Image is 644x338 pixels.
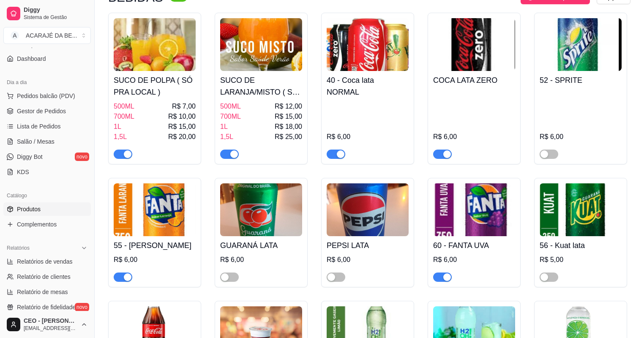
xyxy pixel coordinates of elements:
a: Gestor de Pedidos [3,104,91,118]
span: 1,5L [220,132,233,142]
img: product-image [327,183,409,236]
div: R$ 6,00 [327,132,409,142]
div: R$ 6,00 [540,132,622,142]
a: Relatórios de vendas [3,255,91,268]
button: CEO - [PERSON_NAME][EMAIL_ADDRESS][DOMAIN_NAME] [3,314,91,335]
span: Relatório de clientes [17,273,71,281]
div: ACARAJÉ DA BE ... [26,31,77,40]
h4: 52 - SPRITE [540,74,622,86]
span: 1L [220,122,228,132]
a: Lista de Pedidos [3,120,91,133]
img: product-image [220,183,302,236]
h4: 56 - Kuat lata [540,240,622,251]
span: [EMAIL_ADDRESS][DOMAIN_NAME] [24,325,77,332]
span: Relatórios de vendas [17,257,73,266]
img: product-image [114,18,196,71]
img: product-image [433,18,515,71]
div: Catálogo [3,189,91,202]
span: Relatórios [7,245,30,251]
h4: PEPSI LATA [327,240,409,251]
img: product-image [327,18,409,71]
img: product-image [433,183,515,236]
a: Relatório de mesas [3,285,91,299]
span: Pedidos balcão (PDV) [17,92,75,100]
span: Produtos [17,205,41,213]
span: R$ 18,00 [275,122,302,132]
img: product-image [540,183,622,236]
span: CEO - [PERSON_NAME] [24,317,77,325]
span: 700ML [114,112,134,122]
div: R$ 6,00 [433,132,515,142]
span: 500ML [114,101,134,112]
span: A [11,31,19,40]
a: DiggySistema de Gestão [3,3,91,24]
div: Dia a dia [3,76,91,89]
span: KDS [17,168,29,176]
span: Salão / Mesas [17,137,55,146]
h4: COCA LATA ZERO [433,74,515,86]
h4: 55 - [PERSON_NAME] [114,240,196,251]
a: Produtos [3,202,91,216]
h4: SUCO DE POLPA ( SÓ PRA LOCAL ) [114,74,196,98]
img: product-image [114,183,196,236]
span: R$ 25,00 [275,132,302,142]
img: product-image [220,18,302,71]
span: Relatório de fidelidade [17,303,76,311]
span: Diggy [24,6,87,14]
span: R$ 15,00 [168,122,196,132]
div: R$ 6,00 [220,255,302,265]
h4: 40 - Coca lata NORMAL [327,74,409,98]
a: Salão / Mesas [3,135,91,148]
a: Dashboard [3,52,91,65]
span: 1,5L [114,132,127,142]
span: Complementos [17,220,57,229]
span: Gestor de Pedidos [17,107,66,115]
a: Relatório de clientes [3,270,91,283]
span: Sistema de Gestão [24,14,87,21]
span: 500ML [220,101,241,112]
h4: GUARANÁ LATA [220,240,302,251]
div: R$ 5,00 [540,255,622,265]
h4: 60 - FANTA UVA [433,240,515,251]
a: Complementos [3,218,91,231]
a: Diggy Botnovo [3,150,91,164]
span: R$ 10,00 [168,112,196,122]
span: R$ 15,00 [275,112,302,122]
span: Relatório de mesas [17,288,68,296]
div: R$ 6,00 [114,255,196,265]
h4: SUCO DE LARANJA/MISTO ( SÓ PRO LOCAL ) [220,74,302,98]
span: 1L [114,122,121,132]
div: R$ 6,00 [327,255,409,265]
button: Select a team [3,27,91,44]
div: R$ 6,00 [433,255,515,265]
button: Pedidos balcão (PDV) [3,89,91,103]
span: R$ 7,00 [172,101,196,112]
span: Lista de Pedidos [17,122,61,131]
span: R$ 20,00 [168,132,196,142]
span: Diggy Bot [17,153,43,161]
span: Dashboard [17,55,46,63]
a: KDS [3,165,91,179]
span: 700ML [220,112,241,122]
img: product-image [540,18,622,71]
span: R$ 12,00 [275,101,302,112]
a: Relatório de fidelidadenovo [3,300,91,314]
